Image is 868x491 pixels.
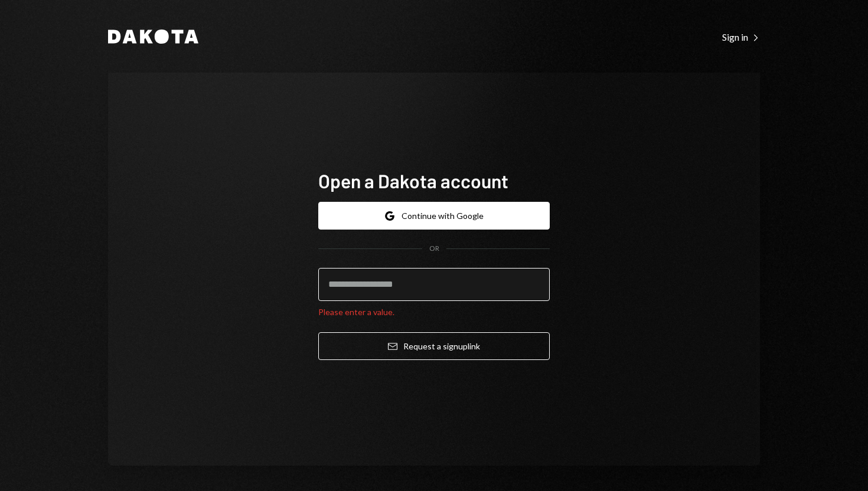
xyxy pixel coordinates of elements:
[429,244,439,254] div: OR
[318,306,550,318] div: Please enter a value.
[318,169,550,192] h1: Open a Dakota account
[318,332,550,360] button: Request a signuplink
[722,30,760,43] a: Sign in
[318,202,550,230] button: Continue with Google
[722,31,760,43] div: Sign in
